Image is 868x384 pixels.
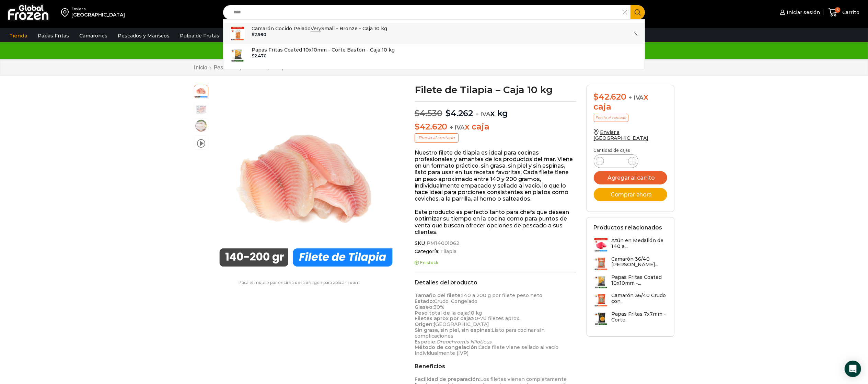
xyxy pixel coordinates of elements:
[76,29,111,42] a: Camarones
[841,9,859,16] span: Carrito
[426,240,459,246] span: PM14001062
[835,7,841,13] span: 3
[71,7,125,11] div: Enviar a
[61,7,71,18] img: address-field-icon.svg
[415,209,576,235] p: Este producto es perfecto tanto para chefs que desean optimizar su tiempo en la cocina como para ...
[415,108,442,118] bdi: 4.530
[445,108,473,118] bdi: 4.262
[194,119,208,133] span: plato-tilapia
[594,129,649,141] a: Enviar a [GEOGRAPHIC_DATA]
[415,321,433,327] strong: Origen:
[176,29,223,42] a: Pulpa de Frutas
[439,249,456,255] a: Tilapia
[415,315,472,321] strong: Filetes aprox por caja:
[415,122,576,132] p: x caja
[415,260,576,265] p: En stock
[415,85,576,94] h1: Filete de Tilapia – Caja 10 kg
[415,304,433,310] strong: Glaseo:
[6,29,31,42] a: Tienda
[594,238,667,252] a: Atún en Medallón de 140 a...
[594,188,667,201] button: Comprar ahora
[612,274,667,286] h3: Papas Fritas Coated 10x10mm -...
[114,29,173,42] a: Pescados y Mariscos
[594,224,662,231] h2: Productos relacionados
[252,46,395,54] p: Papas Fritas Coated 10x10mm - Corte Bastón - Caja 10 kg
[594,114,628,122] p: Precio al contado
[415,122,447,132] bdi: 42.620
[194,280,405,285] p: Pasa el mouse por encima de la imagen para aplicar zoom
[845,361,861,377] div: Open Intercom Messenger
[415,108,420,118] span: $
[612,238,667,249] h3: Atún en Medallón de 140 a...
[252,53,267,58] bdi: 2.470
[71,11,125,18] div: [GEOGRAPHIC_DATA]
[594,92,626,102] bdi: 42.620
[610,156,623,166] input: Product quantity
[311,25,321,32] strong: Very
[252,32,254,37] span: $
[415,344,478,350] strong: Método de congelación:
[252,32,266,37] bdi: 2.990
[612,293,667,304] h3: Camarón 36/40 Crudo con...
[612,256,667,268] h3: Camarón 36/40 [PERSON_NAME]...
[629,94,644,101] span: + IVA
[415,101,576,118] p: x kg
[415,376,480,382] strong: Facilidad de preparación:
[252,53,254,58] span: $
[594,274,667,289] a: Papas Fritas Coated 10x10mm -...
[212,85,400,273] img: tilapia-filete
[594,256,667,271] a: Camarón 36/40 [PERSON_NAME]...
[594,311,667,326] a: Papas Fritas 7x7mm - Corte...
[415,310,469,316] strong: Peso total de la caja:
[594,148,667,153] p: Cantidad de cajas
[594,171,667,184] button: Agregar al carrito
[594,92,599,102] span: $
[778,5,820,19] a: Iniciar sesión
[415,298,434,304] strong: Estado:
[612,311,667,323] h3: Papas Fritas 7x7mm - Corte...
[415,240,576,246] span: SKU:
[785,9,820,16] span: Iniciar sesión
[194,102,208,116] span: tilapia-4
[212,85,400,273] div: 1 / 4
[415,339,436,345] strong: Especie:
[594,92,667,112] div: x caja
[252,25,387,32] p: Camarón Cocido Pelado Small - Bronze - Caja 10 kg
[415,293,576,356] p: 140 a 200 g por filete peso neto Crudo, Congelado 30% 10 kg 50-70 filetes aprox. [GEOGRAPHIC_DATA...
[223,23,645,44] a: Camarón Cocido PeladoVerySmall - Bronze - Caja 10 kg $2.990
[630,5,645,20] button: Search button
[194,64,208,71] a: Inicio
[415,149,576,202] p: Nuestro filete de tilapia es ideal para cocinas profesionales y amantes de los productos del mar....
[223,44,645,66] a: Papas Fritas Coated 10x10mm - Corte Bastón - Caja 10 kg $2.470
[415,363,576,370] h2: Beneficios
[475,111,490,117] span: + IVA
[415,122,420,132] span: $
[827,4,861,21] a: 3 Carrito
[415,279,576,286] h2: Detalles del producto
[436,339,491,345] em: Oreochromis Niloticus
[214,64,267,71] a: Pescados y Mariscos
[415,133,459,142] p: Precio al contado
[194,84,208,98] span: tilapia-filete
[194,64,290,71] nav: Breadcrumb
[594,293,667,307] a: Camarón 36/40 Crudo con...
[445,108,451,118] span: $
[415,249,576,255] span: Categoría:
[415,327,491,333] strong: Sin grasa, sin piel, sin espinas:
[450,124,465,131] span: + IVA
[415,292,462,298] strong: Tamaño del filete:
[34,29,72,42] a: Papas Fritas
